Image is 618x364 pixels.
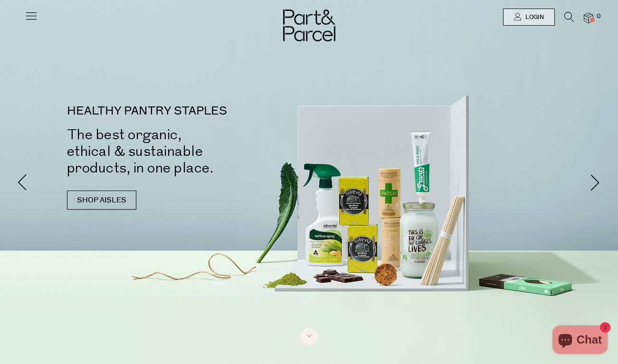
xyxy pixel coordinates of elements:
inbox-online-store-chat: Shopify online store chat [550,326,610,356]
a: Login [503,9,555,26]
span: Login [523,13,544,21]
a: 0 [584,13,593,23]
p: HEALTHY PANTRY STAPLES [67,105,323,117]
span: 0 [594,12,603,21]
a: SHOP AISLES [67,191,136,210]
h2: The best organic, ethical & sustainable products, in one place. [67,126,323,176]
img: Part&Parcel [283,10,335,41]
